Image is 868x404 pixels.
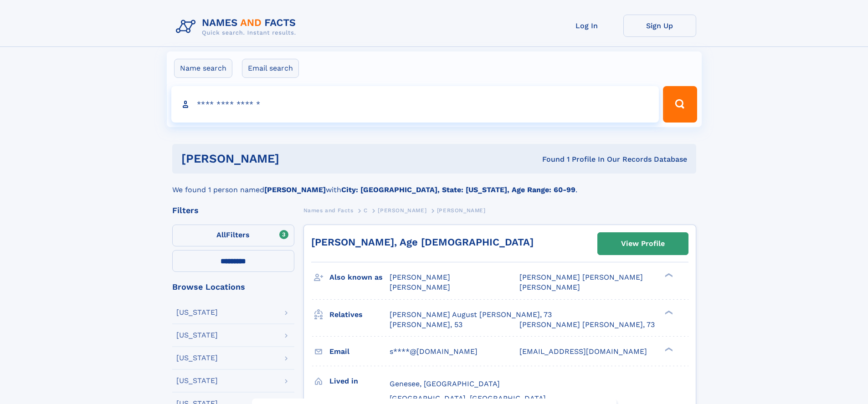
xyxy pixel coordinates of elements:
[663,346,673,352] div: ❯
[264,185,326,194] b: [PERSON_NAME]
[663,86,697,123] button: Search Button
[176,377,218,384] div: [US_STATE]
[176,309,218,316] div: [US_STATE]
[437,207,486,214] span: [PERSON_NAME]
[519,320,655,330] a: [PERSON_NAME] [PERSON_NAME], 73
[172,283,294,291] div: Browse Locations
[550,15,623,37] a: Log In
[378,205,426,216] a: [PERSON_NAME]
[519,347,647,356] span: [EMAIL_ADDRESS][DOMAIN_NAME]
[623,15,696,37] a: Sign Up
[390,273,450,281] span: [PERSON_NAME]
[174,59,232,78] label: Name search
[390,379,500,388] span: Genesee, [GEOGRAPHIC_DATA]
[171,86,659,123] input: search input
[390,310,552,320] a: [PERSON_NAME] August [PERSON_NAME], 73
[390,394,546,403] span: [GEOGRAPHIC_DATA], [GEOGRAPHIC_DATA]
[172,225,294,246] label: Filters
[329,344,390,359] h3: Email
[621,233,665,254] div: View Profile
[176,354,218,362] div: [US_STATE]
[411,154,687,164] div: Found 1 Profile In Our Records Database
[519,283,580,291] span: [PERSON_NAME]
[303,205,354,216] a: Names and Facts
[390,320,462,330] a: [PERSON_NAME], 53
[172,174,696,195] div: We found 1 person named with .
[172,15,303,39] img: Logo Names and Facts
[519,273,643,281] span: [PERSON_NAME] [PERSON_NAME]
[329,373,390,389] h3: Lived in
[216,230,226,239] span: All
[329,270,390,285] h3: Also known as
[378,207,426,214] span: [PERSON_NAME]
[663,309,673,315] div: ❯
[329,307,390,322] h3: Relatives
[663,272,673,278] div: ❯
[341,185,575,194] b: City: [GEOGRAPHIC_DATA], State: [US_STATE], Age Range: 60-99
[311,236,534,248] a: [PERSON_NAME], Age [DEMOGRAPHIC_DATA]
[364,207,368,214] span: C
[176,332,218,339] div: [US_STATE]
[181,153,411,164] h1: [PERSON_NAME]
[172,206,294,215] div: Filters
[598,233,688,255] a: View Profile
[364,205,368,216] a: C
[242,59,299,78] label: Email search
[390,283,450,291] span: [PERSON_NAME]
